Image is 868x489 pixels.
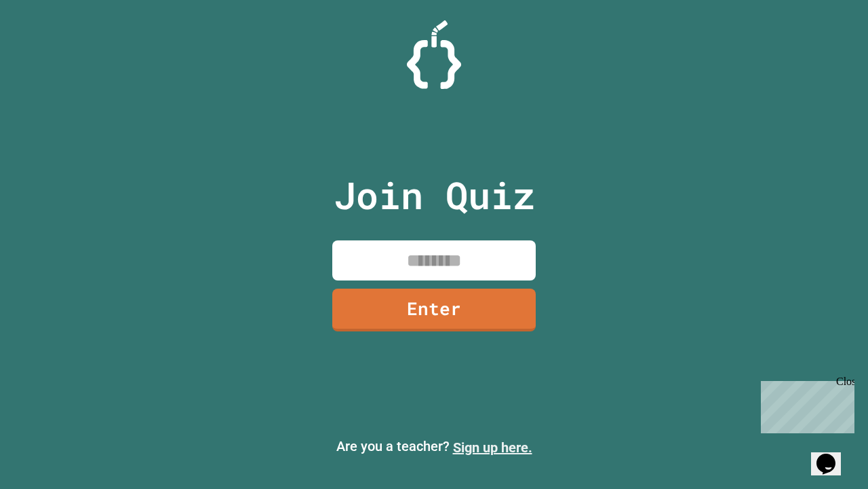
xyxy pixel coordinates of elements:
img: Logo.svg [407,20,461,89]
p: Are you a teacher? [11,436,857,458]
a: Enter [332,289,536,331]
p: Join Quiz [334,167,535,223]
a: Sign up here. [453,439,532,456]
div: Chat with us now!Close [5,5,94,86]
iframe: chat widget [811,435,854,475]
iframe: chat widget [755,376,854,433]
